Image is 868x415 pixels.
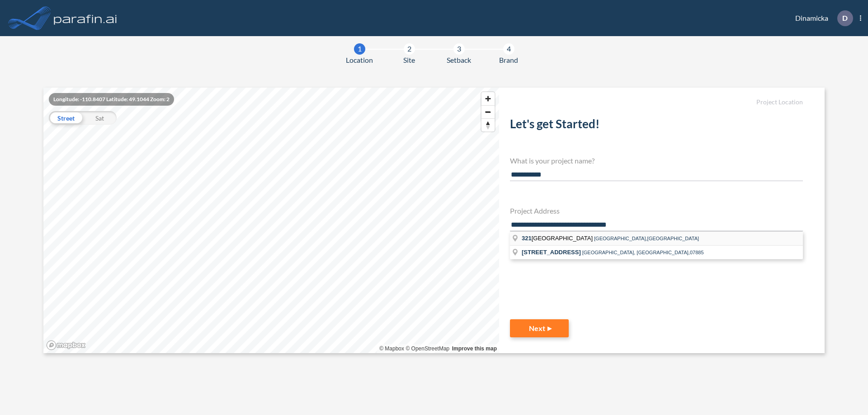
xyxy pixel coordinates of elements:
h5: Project Location [510,98,803,106]
a: OpenStreetMap [406,345,449,352]
h2: Let's get Started! [510,117,803,135]
span: [GEOGRAPHIC_DATA], [GEOGRAPHIC_DATA],07885 [582,250,704,255]
span: Brand [499,55,518,65]
div: Longitude: -110.8407 Latitude: 49.1044 Zoom: 2 [49,93,174,106]
span: Site [403,55,415,65]
div: 4 [503,43,514,55]
div: Street [49,111,83,125]
div: 3 [453,43,465,55]
span: Location [346,55,373,65]
span: 321 [522,235,532,242]
span: Zoom out [481,106,495,118]
button: Zoom in [481,92,495,105]
button: Reset bearing to north [481,118,495,131]
canvas: Map [43,88,499,353]
span: [GEOGRAPHIC_DATA] [522,235,594,242]
a: Improve this map [452,345,497,352]
img: logo [52,9,119,27]
h4: What is your project name? [510,156,803,165]
div: 2 [404,43,415,55]
div: 1 [354,43,365,55]
a: Mapbox homepage [46,340,86,350]
div: Sat [83,111,117,125]
button: Zoom out [481,105,495,118]
button: Next [510,319,569,337]
span: Setback [447,55,471,65]
span: [STREET_ADDRESS] [522,249,581,256]
span: [GEOGRAPHIC_DATA],[GEOGRAPHIC_DATA] [594,236,699,241]
a: Mapbox [379,345,404,352]
div: Dinamicka [782,10,861,26]
h4: Project Address [510,206,803,215]
p: D [842,14,848,22]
